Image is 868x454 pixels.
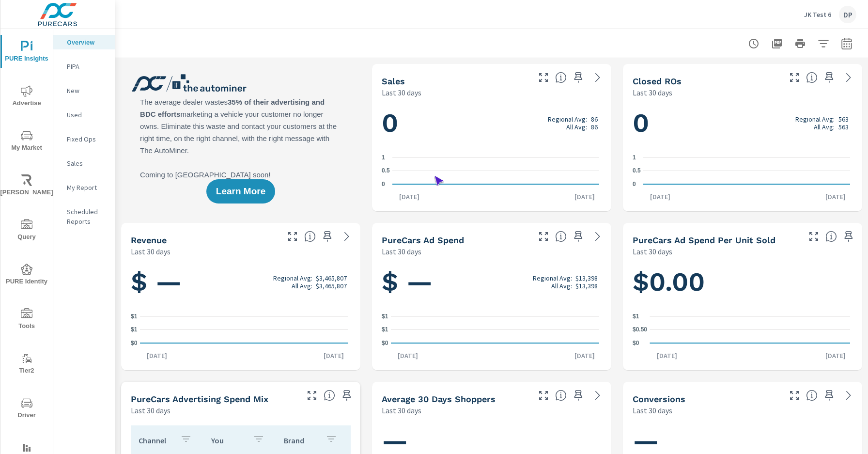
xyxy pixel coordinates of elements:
div: Fixed Ops [53,132,115,146]
span: Save this to your personalized report [571,70,586,85]
text: $0 [633,340,639,346]
text: 1 [633,154,636,161]
p: All Avg: [551,282,572,290]
a: See more details in report [590,229,605,244]
p: JK Test 6 [804,10,831,19]
h5: Sales [382,76,405,86]
button: Learn More [206,179,275,204]
div: PIPA [53,59,115,74]
h5: Closed ROs [633,76,682,86]
button: Apply Filters [814,34,833,53]
div: Scheduled Reports [53,204,115,229]
button: Make Fullscreen [806,229,821,244]
h1: $ — [131,266,351,298]
p: $13,398 [575,282,598,290]
p: Last 30 days [633,405,672,416]
text: $0.50 [633,327,647,333]
p: [DATE] [819,192,852,202]
span: Advertise [3,85,50,109]
button: Make Fullscreen [536,70,551,85]
h1: 0 [382,107,602,140]
a: See more details in report [841,70,856,85]
p: [DATE] [568,192,602,202]
p: Used [67,110,107,120]
span: Save this to your personalized report [571,229,586,244]
p: Last 30 days [633,87,672,98]
span: Number of vehicles sold by the dealership over the selected date range. [Source: This data is sou... [555,72,567,83]
p: [DATE] [391,351,425,360]
p: Last 30 days [633,246,672,257]
p: Regional Avg: [548,115,587,123]
text: 0 [382,181,385,188]
span: Driver [3,397,50,421]
p: All Avg: [292,282,312,290]
span: A rolling 30 day total of daily Shoppers on the dealership website, averaged over the selected da... [555,390,567,401]
div: Overview [53,35,115,49]
text: $1 [131,327,138,333]
span: Save this to your personalized report [339,388,355,403]
p: $3,465,807 [316,274,347,282]
button: Make Fullscreen [304,388,320,403]
p: 86 [591,115,598,123]
text: 0.5 [633,168,641,174]
text: $1 [382,313,388,320]
span: Save this to your personalized report [821,388,837,403]
span: PURE Insights [3,41,50,64]
p: [DATE] [643,192,677,202]
p: [DATE] [317,351,351,360]
button: Make Fullscreen [285,229,300,244]
p: 86 [591,123,598,131]
p: Last 30 days [382,87,421,98]
div: My Report [53,180,115,195]
p: Last 30 days [131,246,170,257]
span: This table looks at how you compare to the amount of budget you spend per channel as opposed to y... [324,390,335,401]
p: Scheduled Reports [67,207,107,226]
span: The number of dealer-specified goals completed by a visitor. [Source: This data is provided by th... [806,390,818,401]
span: Tier2 [3,353,50,376]
span: Average cost of advertising per each vehicle sold at the dealer over the selected date range. The... [825,231,837,242]
p: 563 [838,123,849,131]
button: Make Fullscreen [787,388,802,403]
text: 0 [633,181,636,188]
h1: 0 [633,107,852,140]
text: 0.5 [382,168,390,174]
button: Make Fullscreen [536,229,551,244]
div: DP [839,6,856,23]
p: New [67,86,107,95]
h5: Revenue [131,235,167,245]
a: See more details in report [590,388,605,403]
p: $13,398 [575,274,598,282]
span: Tools [3,308,50,332]
a: See more details in report [339,229,355,244]
div: Sales [53,156,115,171]
p: [DATE] [392,192,426,202]
a: See more details in report [841,388,856,403]
p: Fixed Ops [67,134,107,144]
span: Number of Repair Orders Closed by the selected dealership group over the selected time range. [So... [806,72,818,83]
h5: Conversions [633,394,685,404]
p: Channel [139,436,172,445]
h5: Average 30 Days Shoppers [382,394,496,404]
p: My Report [67,183,107,192]
p: Last 30 days [382,405,421,416]
p: You [211,436,245,445]
a: See more details in report [590,70,605,85]
h1: $ — [382,266,602,298]
span: PURE Identity [3,264,50,287]
span: [PERSON_NAME] [3,174,50,198]
p: Last 30 days [131,405,170,416]
p: 563 [838,115,849,123]
button: "Export Report to PDF" [767,34,787,53]
p: Regional Avg: [533,274,572,282]
button: Print Report [790,34,810,53]
span: Save this to your personalized report [821,70,837,85]
h5: PureCars Ad Spend Per Unit Sold [633,235,775,245]
span: Save this to your personalized report [320,229,335,244]
span: Save this to your personalized report [841,229,856,244]
span: Total cost of media for all PureCars channels for the selected dealership group over the selected... [555,231,567,242]
span: Total sales revenue over the selected date range. [Source: This data is sourced from the dealer’s... [304,231,316,242]
p: Regional Avg: [795,115,835,123]
span: Learn More [216,187,265,196]
span: My Market [3,130,50,154]
span: Save this to your personalized report [571,388,586,403]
